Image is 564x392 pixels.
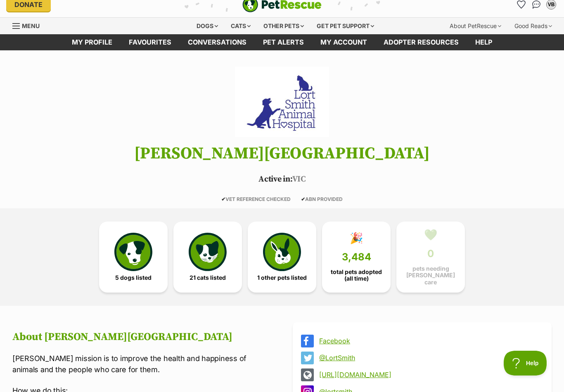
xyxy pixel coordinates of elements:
div: 🎉 [350,232,363,244]
span: total pets adopted (all time) [329,269,384,282]
div: Dogs [191,18,224,34]
div: Other pets [258,18,310,34]
a: @LortSmith [319,354,540,361]
span: 3,484 [342,251,371,263]
a: 5 dogs listed [99,222,168,293]
div: Get pet support [311,18,380,34]
span: Active in: [258,174,292,184]
span: 5 dogs listed [115,274,152,281]
icon: ✔ [221,196,225,202]
span: Menu [22,22,40,29]
a: My profile [64,34,121,50]
span: 1 other pets listed [257,274,307,281]
span: 21 cats listed [190,274,226,281]
img: bunny-icon-b786713a4a21a2fe6d13e954f4cb29d131f1b31f8a74b52ca2c6d2999bc34bbe.svg [263,233,301,271]
div: 💚 [424,229,437,241]
a: My account [312,34,375,50]
div: VB [547,0,555,9]
h2: About [PERSON_NAME][GEOGRAPHIC_DATA] [12,331,271,343]
img: petrescue-icon-eee76f85a60ef55c4a1927667547b313a7c0e82042636edf73dce9c88f694885.svg [114,233,152,271]
div: About PetRescue [444,18,507,34]
iframe: Help Scout Beacon - Open [504,351,547,375]
icon: ✔ [301,196,305,202]
div: Good Reads [509,18,558,34]
img: cat-icon-068c71abf8fe30c970a85cd354bc8e23425d12f6e8612795f06af48be43a487a.svg [189,233,227,271]
a: 21 cats listed [173,222,242,293]
span: VET REFERENCE CHECKED [221,196,291,202]
span: 0 [427,248,434,260]
a: Help [467,34,500,50]
a: Facebook [319,337,540,345]
a: 🎉 3,484 total pets adopted (all time) [322,222,391,293]
a: 💚 0 pets needing [PERSON_NAME] care [396,222,465,293]
span: pets needing [PERSON_NAME] care [403,265,458,285]
a: Pet alerts [255,34,312,50]
a: [URL][DOMAIN_NAME] [319,371,540,378]
div: Cats [225,18,256,34]
a: conversations [180,34,255,50]
img: Lort Smith Animal Hospital [235,67,329,137]
p: [PERSON_NAME] mission is to improve the health and happiness of animals and the people who care f... [12,353,271,375]
a: 1 other pets listed [248,222,316,293]
a: Menu [12,18,45,33]
span: ABN PROVIDED [301,196,343,202]
a: Adopter resources [375,34,467,50]
img: chat-41dd97257d64d25036548639549fe6c8038ab92f7586957e7f3b1b290dea8141.svg [532,0,541,9]
a: Favourites [121,34,180,50]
